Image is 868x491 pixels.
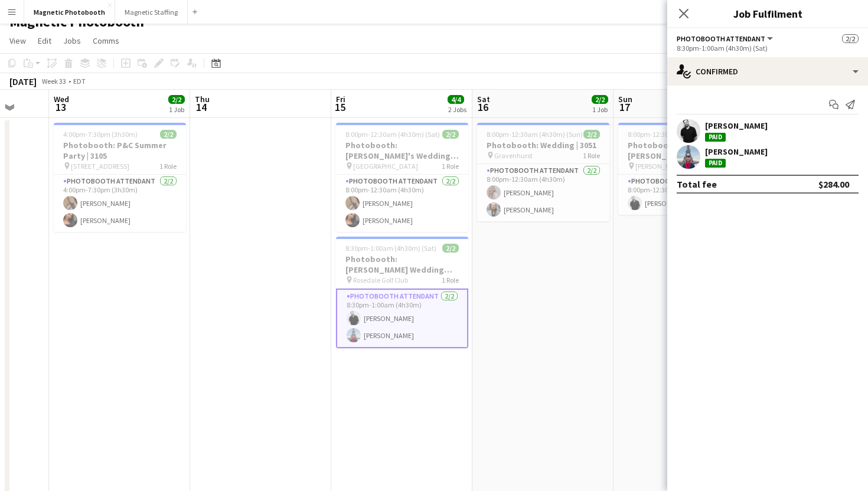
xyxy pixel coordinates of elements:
app-card-role: Photobooth Attendant2/28:30pm-1:00am (4h30m)[PERSON_NAME][PERSON_NAME] [336,289,468,348]
span: 2/2 [592,95,608,104]
h3: Job Fulfilment [667,6,868,21]
span: [GEOGRAPHIC_DATA] [353,162,418,171]
span: [STREET_ADDRESS] [71,162,129,171]
span: 2/2 [442,130,459,139]
h3: Photobooth: [PERSON_NAME]'s Wedding | 3132 [336,140,468,161]
div: 1 Job [169,105,184,114]
span: 1 Role [442,276,459,284]
button: Magnetic Staffing [115,1,188,24]
span: [PERSON_NAME] Waterfront Estate [635,162,724,171]
span: View [9,35,26,46]
div: Total fee [677,178,717,190]
a: View [5,33,31,48]
div: Confirmed [667,57,868,86]
div: EDT [73,77,86,86]
span: 2/2 [160,130,177,139]
div: 2 Jobs [448,105,466,114]
app-job-card: 8:30pm-1:00am (4h30m) (Sat)2/2Photobooth: [PERSON_NAME] Wedding |3116 Rosedale Golf Club1 RolePho... [336,237,468,348]
app-card-role: Photobooth Attendant1/18:00pm-12:30am (4h30m)[PERSON_NAME] [618,175,750,215]
span: 8:00pm-12:30am (4h30m) (Mon) [628,130,725,139]
span: Wed [54,94,69,104]
span: 2/2 [583,130,600,139]
span: 1 Role [583,151,600,160]
span: Gravenhurst [494,151,533,160]
span: Sun [618,94,632,104]
span: 2/2 [442,244,459,253]
div: 1 Job [592,105,608,114]
span: Thu [195,94,210,104]
span: 8:30pm-1:00am (4h30m) (Sat) [345,244,436,253]
div: Paid [705,133,726,142]
span: 4:00pm-7:30pm (3h30m) [63,130,138,139]
h3: Photobooth: [PERSON_NAME] & [PERSON_NAME] (2891) [618,140,750,161]
h3: Photobooth: Wedding | 3051 [477,140,609,150]
span: Edit [38,35,51,46]
span: 17 [616,100,632,114]
span: Week 33 [39,77,68,86]
a: Comms [88,33,124,48]
app-job-card: 8:00pm-12:30am (4h30m) (Mon)1/1Photobooth: [PERSON_NAME] & [PERSON_NAME] (2891) [PERSON_NAME] Wat... [618,123,750,215]
a: Jobs [58,33,86,48]
a: Edit [33,33,56,48]
app-job-card: 8:00pm-12:30am (4h30m) (Sun)2/2Photobooth: Wedding | 3051 Gravenhurst1 RolePhotobooth Attendant2/... [477,123,609,221]
button: Photobooth Attendant [677,34,775,43]
span: 13 [52,100,69,114]
span: Fri [336,94,345,104]
app-job-card: 4:00pm-7:30pm (3h30m)2/2Photobooth: P&C Summer Party | 3105 [STREET_ADDRESS]1 RolePhotobooth Atte... [54,123,186,232]
app-card-role: Photobooth Attendant2/28:00pm-12:30am (4h30m)[PERSON_NAME][PERSON_NAME] [336,175,468,232]
span: 8:00pm-12:30am (4h30m) (Sat) [345,130,440,139]
span: Jobs [63,35,81,46]
div: [DATE] [9,76,37,87]
span: 4/4 [448,95,464,104]
div: 8:30pm-1:00am (4h30m) (Sat) [677,44,859,53]
div: $284.00 [818,178,849,190]
h3: Photobooth: P&C Summer Party | 3105 [54,140,186,161]
span: 16 [475,100,490,114]
span: Sat [477,94,490,104]
span: Comms [93,35,119,46]
app-card-role: Photobooth Attendant2/24:00pm-7:30pm (3h30m)[PERSON_NAME][PERSON_NAME] [54,175,186,232]
span: 1 Role [159,162,177,171]
button: Magnetic Photobooth [24,1,115,24]
div: [PERSON_NAME] [705,146,768,157]
span: Photobooth Attendant [677,34,765,43]
span: Rosedale Golf Club [353,276,408,284]
span: 2/2 [842,34,859,43]
app-card-role: Photobooth Attendant2/28:00pm-12:30am (4h30m)[PERSON_NAME][PERSON_NAME] [477,164,609,221]
span: 14 [193,100,210,114]
div: [PERSON_NAME] [705,120,768,131]
span: 8:00pm-12:30am (4h30m) (Sun) [487,130,583,139]
span: 15 [334,100,345,114]
span: 1 Role [442,162,459,171]
h3: Photobooth: [PERSON_NAME] Wedding |3116 [336,254,468,275]
div: Paid [705,159,726,168]
span: 2/2 [168,95,185,104]
app-job-card: 8:00pm-12:30am (4h30m) (Sat)2/2Photobooth: [PERSON_NAME]'s Wedding | 3132 [GEOGRAPHIC_DATA]1 Role... [336,123,468,232]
